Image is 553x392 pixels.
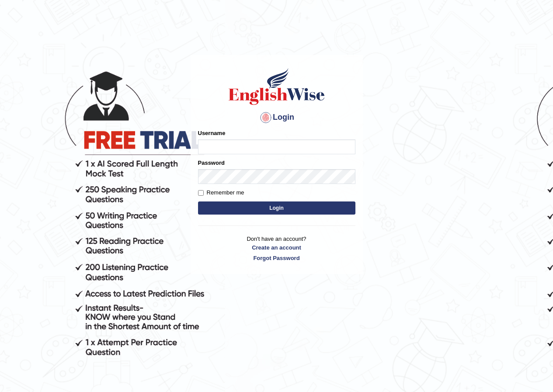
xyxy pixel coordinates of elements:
[198,235,355,262] p: Don't have an account?
[198,201,355,215] button: Login
[198,111,355,125] h4: Login
[198,129,226,137] label: Username
[198,254,355,262] a: Forgot Password
[198,159,225,167] label: Password
[198,243,355,252] a: Create an account
[227,67,327,106] img: Logo of English Wise sign in for intelligent practice with AI
[198,188,244,197] label: Remember me
[198,190,204,196] input: Remember me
